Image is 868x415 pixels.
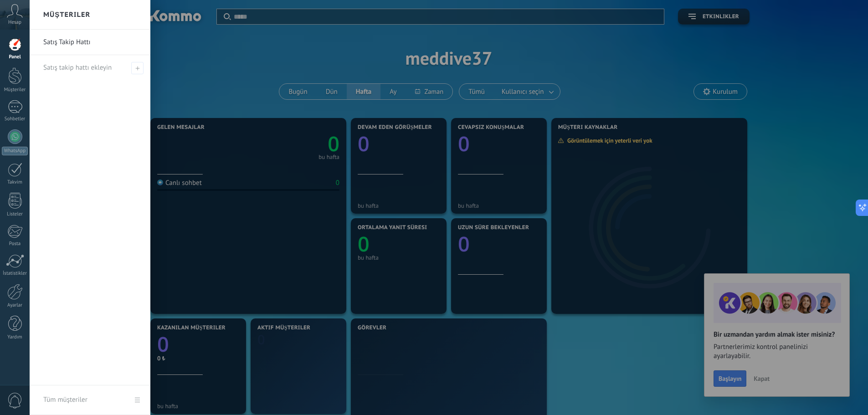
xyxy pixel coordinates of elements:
div: İstatistikler [2,271,28,277]
div: Listeler [2,211,28,217]
div: Yardım [2,334,28,340]
span: Satış takip hattı ekleyin [43,63,112,72]
div: Takvim [2,179,28,185]
div: Panel [2,54,28,60]
span: Satış takip hattı ekleyin [131,62,144,74]
h2: Müşteriler [43,0,90,29]
span: Hesap [8,20,21,26]
div: Tüm müşteriler [43,387,87,413]
div: Müşteriler [2,87,28,93]
a: Tüm müşteriler [30,385,150,415]
div: Sohbetler [2,116,28,122]
a: Satış Takip Hattı [43,30,141,55]
div: Ayarlar [2,302,28,308]
div: Posta [2,241,28,247]
div: WhatsApp [2,147,28,155]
